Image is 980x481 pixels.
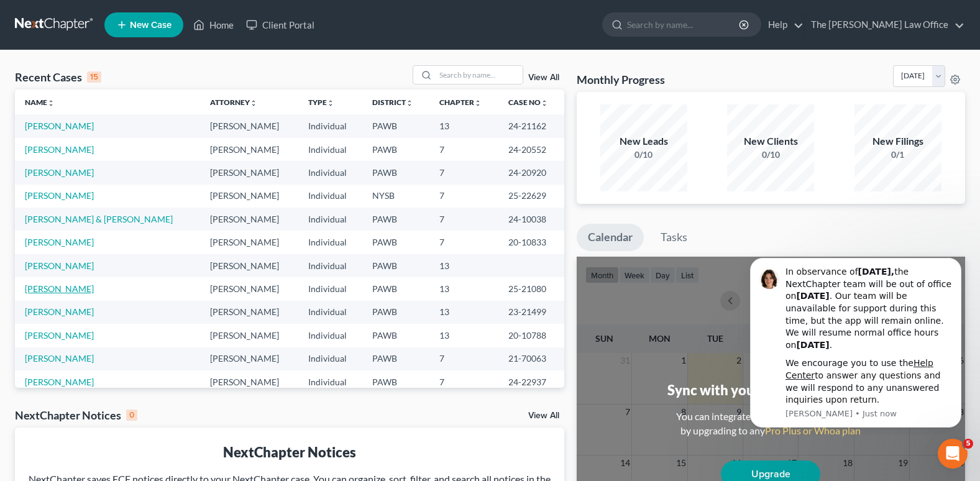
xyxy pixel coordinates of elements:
[25,214,173,224] a: [PERSON_NAME] & [PERSON_NAME]
[362,231,429,254] td: PAWB
[15,70,101,85] div: Recent Cases
[362,208,429,231] td: PAWB
[854,134,941,149] div: New Filings
[308,98,334,107] a: Typeunfold_more
[126,410,137,421] div: 0
[298,254,363,277] td: Individual
[854,149,941,161] div: 0/1
[298,138,363,161] td: Individual
[372,98,413,107] a: Districtunfold_more
[200,185,298,208] td: [PERSON_NAME]
[429,370,498,393] td: 7
[498,301,564,324] td: 23-21499
[200,301,298,324] td: [PERSON_NAME]
[298,114,363,137] td: Individual
[25,283,94,294] a: [PERSON_NAME]
[362,161,429,184] td: PAWB
[327,99,334,107] i: unfold_more
[362,277,429,300] td: PAWB
[762,14,804,36] a: Help
[298,277,363,300] td: Individual
[805,14,964,36] a: The [PERSON_NAME] Law Office
[25,121,94,131] a: [PERSON_NAME]
[298,208,363,231] td: Individual
[87,71,101,83] div: 15
[498,370,564,393] td: 24-22937
[938,439,968,469] iframe: Intercom live chat
[600,149,687,161] div: 0/10
[498,138,564,161] td: 24-20552
[130,21,172,30] span: New Case
[429,138,498,161] td: 7
[25,442,554,462] div: NextChapter Notices
[298,301,363,324] td: Individual
[25,190,94,201] a: [PERSON_NAME]
[362,324,429,347] td: PAWB
[765,424,861,436] a: Pro Plus or Whoa plan
[362,185,429,208] td: NYSB
[474,99,482,107] i: unfold_more
[298,161,363,184] td: Individual
[429,277,498,300] td: 13
[498,277,564,300] td: 25-21080
[362,301,429,324] td: PAWB
[25,377,94,387] a: [PERSON_NAME]
[25,330,94,341] a: [PERSON_NAME]
[429,301,498,324] td: 13
[436,66,523,84] input: Search by name...
[25,260,94,271] a: [PERSON_NAME]
[298,347,363,370] td: Individual
[200,114,298,137] td: [PERSON_NAME]
[731,247,980,435] iframe: Intercom notifications message
[528,411,559,420] a: View All
[210,98,257,107] a: Attorneyunfold_more
[187,14,240,36] a: Home
[429,185,498,208] td: 7
[362,138,429,161] td: PAWB
[200,324,298,347] td: [PERSON_NAME]
[498,185,564,208] td: 25-22629
[200,370,298,393] td: [PERSON_NAME]
[600,134,687,149] div: New Leads
[200,277,298,300] td: [PERSON_NAME]
[200,254,298,277] td: [PERSON_NAME]
[508,98,548,107] a: Case Nounfold_more
[298,370,363,393] td: Individual
[577,72,665,87] h3: Monthly Progress
[671,410,870,438] div: You can integrate with Google, Outlook, iCal by upgrading to any
[429,114,498,137] td: 13
[429,254,498,277] td: 13
[406,99,413,107] i: unfold_more
[200,231,298,254] td: [PERSON_NAME]
[429,231,498,254] td: 7
[25,237,94,247] a: [PERSON_NAME]
[429,347,498,370] td: 7
[439,98,482,107] a: Chapterunfold_more
[25,353,94,364] a: [PERSON_NAME]
[727,134,814,149] div: New Clients
[298,231,363,254] td: Individual
[667,380,874,400] div: Sync with your personal calendar
[528,73,559,82] a: View All
[541,99,548,107] i: unfold_more
[362,254,429,277] td: PAWB
[498,231,564,254] td: 20-10833
[298,324,363,347] td: Individual
[429,324,498,347] td: 13
[498,347,564,370] td: 21-70063
[200,138,298,161] td: [PERSON_NAME]
[429,161,498,184] td: 7
[15,408,137,423] div: NextChapter Notices
[577,224,644,251] a: Calendar
[963,439,973,449] span: 5
[298,185,363,208] td: Individual
[498,208,564,231] td: 24-10038
[25,306,94,317] a: [PERSON_NAME]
